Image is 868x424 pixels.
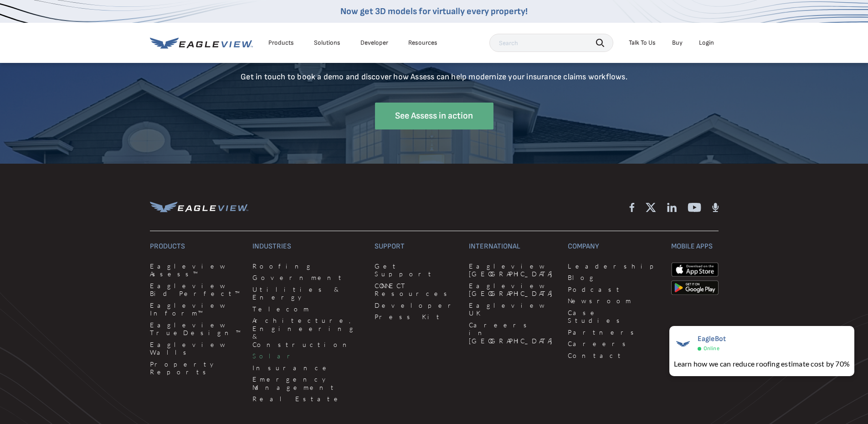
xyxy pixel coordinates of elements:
a: Case Studies [568,309,660,325]
span: Online [704,345,719,352]
a: Podcast [568,285,660,294]
a: See Assess in action [375,103,493,129]
div: Products [268,39,294,47]
a: Real Estate [252,395,364,403]
a: Developer [375,301,458,310]
a: Solar [252,352,364,360]
p: Get in touch to book a demo and discover how Assess can help modernize your insurance claims work... [168,72,701,83]
a: Developer [360,39,388,47]
a: Insurance [252,364,364,372]
div: Learn how we can reduce roofing estimate cost by 70% [674,358,850,369]
a: Now get 3D models for virtually every property! [340,6,528,17]
a: Buy [672,39,683,47]
a: Eagleview [GEOGRAPHIC_DATA] [469,262,557,278]
a: Get Support [375,262,458,278]
h3: Mobile Apps [671,242,719,251]
h3: Company [568,242,660,251]
a: Eagleview UK [469,301,557,317]
a: Partners [568,328,660,336]
div: Talk To Us [629,39,656,47]
img: EagleBot [674,335,692,353]
a: Telecom [252,305,364,313]
a: Eagleview Bid Perfect™ [150,282,242,298]
a: Property Reports [150,360,242,376]
a: Architecture, Engineering & Construction [252,316,364,348]
a: Blog [568,274,660,282]
a: Utilities & Energy [252,285,364,301]
span: EagleBot [698,335,726,343]
div: Solutions [314,39,340,47]
a: Careers in [GEOGRAPHIC_DATA] [469,321,557,345]
a: Careers [568,340,660,348]
h3: Industries [252,242,364,251]
input: Search [489,34,613,52]
a: Eagleview Assess™ [150,262,242,278]
a: Emergency Management [252,375,364,391]
a: Leadership [568,262,660,270]
div: Login [699,39,714,47]
a: Newsroom [568,297,660,305]
h3: Support [375,242,458,251]
a: Eagleview Inform™ [150,301,242,317]
img: apple-app-store.png [671,262,719,277]
a: Contact [568,352,660,360]
a: Eagleview Walls [150,341,242,357]
h3: Products [150,242,242,251]
a: Eagleview [GEOGRAPHIC_DATA] [469,282,557,298]
a: Roofing [252,262,364,270]
h3: International [469,242,557,251]
a: Eagleview TrueDesign™ [150,321,242,337]
a: CONNECT Resources [375,282,458,298]
a: Government [252,274,364,282]
div: Resources [408,39,437,47]
a: Press Kit [375,313,458,321]
img: google-play-store_b9643a.png [671,280,719,295]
